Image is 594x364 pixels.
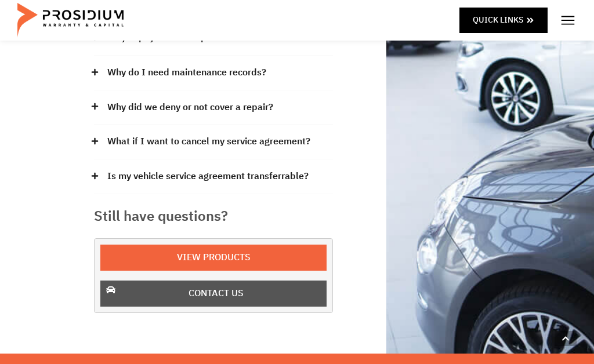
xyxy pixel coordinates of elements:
a: Is my vehicle service agreement transferrable? [107,168,309,185]
div: Why did we deny or not cover a repair? [94,90,333,125]
div: Is my vehicle service agreement transferrable? [94,159,333,194]
a: View Products [100,245,327,271]
h3: Still have questions? [94,206,333,227]
a: Why did we deny or not cover a repair? [107,99,273,116]
span: View Products [177,249,251,266]
a: Quick Links [459,8,548,32]
a: Why do I need maintenance records? [107,64,266,81]
div: Why do I need maintenance records? [94,56,333,90]
a: Contact us [100,281,327,307]
a: What if I want to cancel my service agreement? [107,133,310,150]
span: Contact us [189,285,244,302]
div: What if I want to cancel my service agreement? [94,125,333,159]
span: Quick Links [473,13,523,27]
